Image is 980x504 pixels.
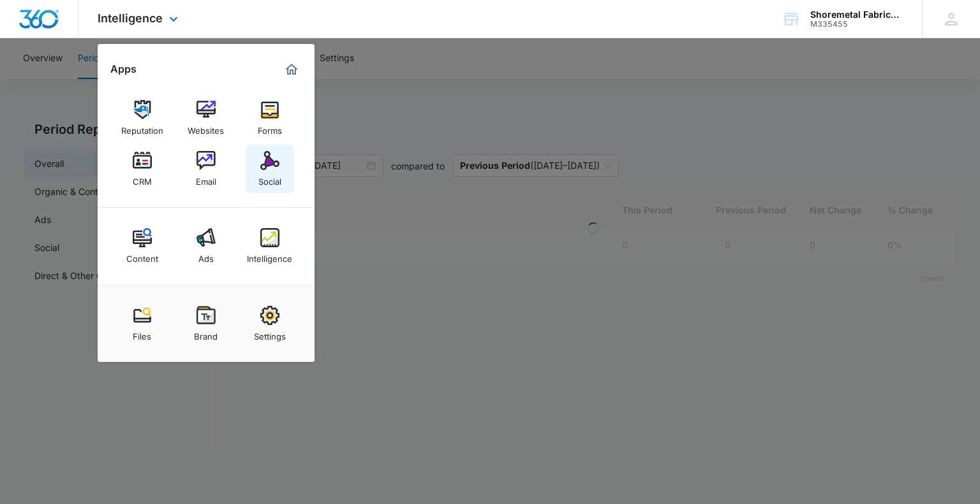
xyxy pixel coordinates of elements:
[133,325,151,342] div: Files
[118,94,167,142] a: Reputation
[98,11,163,25] span: Intelligence
[188,119,224,136] div: Websites
[254,325,286,342] div: Settings
[182,222,230,270] a: Ads
[198,247,214,264] div: Ads
[258,119,282,136] div: Forms
[281,59,302,80] a: Marketing 360® Dashboard
[133,170,152,187] div: CRM
[118,222,167,270] a: Content
[182,299,230,348] a: Brand
[182,94,230,142] a: Websites
[246,94,294,142] a: Forms
[118,299,167,348] a: Files
[194,325,218,342] div: Brand
[246,145,294,193] a: Social
[810,20,903,29] div: account id
[258,170,281,187] div: Social
[118,145,167,193] a: CRM
[246,299,294,348] a: Settings
[196,170,216,187] div: Email
[110,63,137,75] h2: Apps
[182,145,230,193] a: Email
[810,10,903,20] div: account name
[246,222,294,270] a: Intelligence
[247,247,292,264] div: Intelligence
[126,247,158,264] div: Content
[121,119,163,136] div: Reputation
